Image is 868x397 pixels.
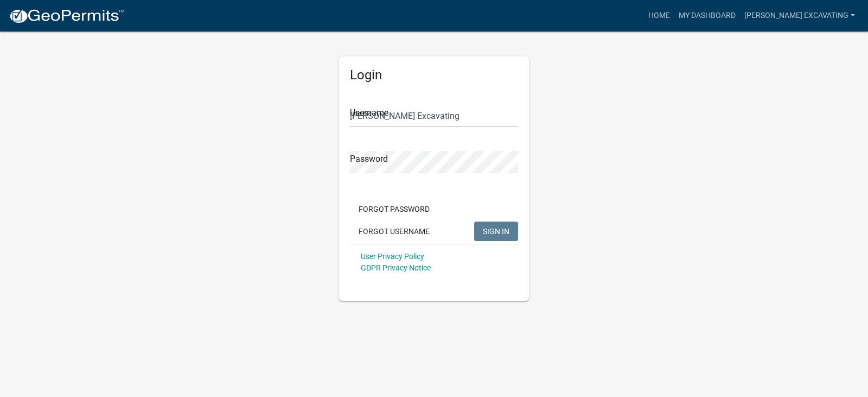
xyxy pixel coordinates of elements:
[474,222,518,241] button: SIGN IN
[350,199,438,219] button: Forgot Password
[644,5,674,26] a: Home
[350,222,438,241] button: Forgot Username
[674,5,740,26] a: My Dashboard
[350,67,518,83] h5: Login
[361,252,424,261] a: User Privacy Policy
[361,263,431,272] a: GDPR Privacy Notice
[740,5,859,26] a: [PERSON_NAME] Excavating
[483,226,509,235] span: SIGN IN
